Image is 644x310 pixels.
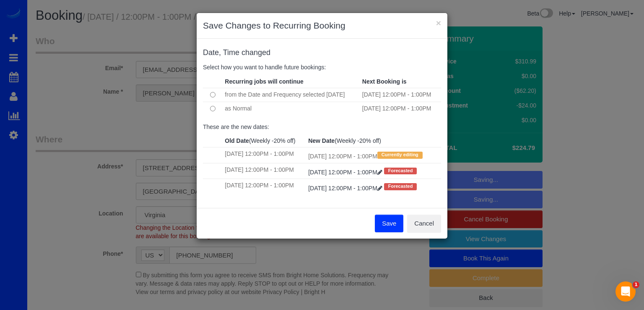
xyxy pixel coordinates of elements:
[203,63,441,71] p: Select how you want to handle future bookings:
[223,147,306,163] td: [DATE] 12:00PM - 1:00PM
[203,19,441,32] h3: Save Changes to Recurring Booking
[306,134,441,147] th: (Weekly -20% off)
[633,281,639,288] span: 1
[362,78,407,85] strong: Next Booking is
[384,183,417,190] span: Forecasted
[360,88,441,102] td: [DATE] 12:00PM - 1:00PM
[223,179,306,194] td: [DATE] 12:00PM - 1:00PM
[308,169,384,176] a: [DATE] 12:00PM - 1:00PM
[360,102,441,116] td: [DATE] 12:00PM - 1:00PM
[225,78,303,85] strong: Recurring jobs will continue
[225,137,249,144] strong: Old Date
[223,163,306,179] td: [DATE] 12:00PM - 1:00PM
[436,18,441,27] button: ×
[306,147,441,163] td: [DATE] 12:00PM - 1:00PM
[375,215,403,232] button: Save
[308,137,335,144] strong: New Date
[203,123,441,131] p: These are the new dates:
[615,281,636,302] iframe: Intercom live chat
[223,102,360,116] td: as Normal
[203,49,441,57] h4: changed
[223,88,360,102] td: from the Date and Frequency selected [DATE]
[223,134,306,147] th: (Weekly -20% off)
[384,168,417,174] span: Forecasted
[377,152,423,158] span: Currently editing
[407,215,441,232] button: Cancel
[203,48,239,57] span: Date, Time
[308,185,384,192] a: [DATE] 12:00PM - 1:00PM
